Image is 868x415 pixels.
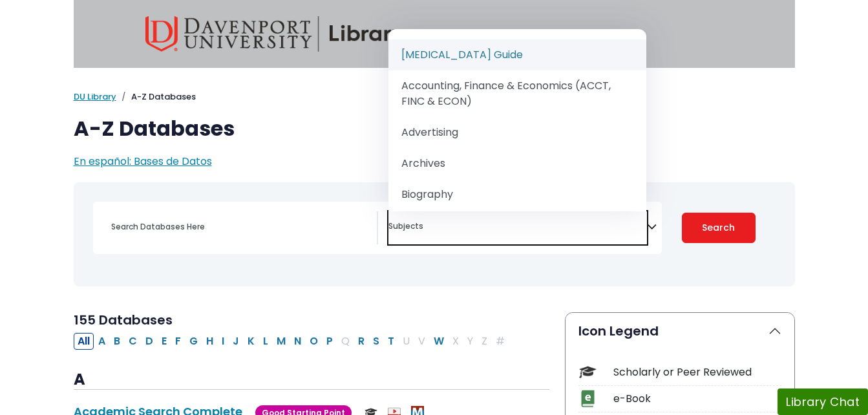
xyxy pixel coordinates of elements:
[74,116,795,141] h1: A-Z Databases
[229,333,243,350] button: Filter Results J
[74,182,795,286] nav: Search filters
[354,333,368,350] button: Filter Results R
[388,179,647,210] li: Biography
[74,90,795,103] nav: breadcrumb
[579,363,597,381] img: Icon Scholarly or Peer Reviewed
[259,333,272,350] button: Filter Results L
[142,333,157,350] button: Filter Results D
[218,333,228,350] button: Filter Results I
[682,213,756,243] button: Submit for Search Results
[273,333,290,350] button: Filter Results M
[185,333,202,350] button: Filter Results G
[388,222,647,233] textarea: Search
[566,313,794,349] button: Icon Legend
[323,333,337,350] button: Filter Results P
[244,333,259,350] button: Filter Results K
[306,333,322,350] button: Filter Results O
[74,90,116,103] a: DU Library
[125,333,141,350] button: Filter Results C
[778,388,868,415] button: Library Chat
[388,39,647,70] li: [MEDICAL_DATA] Guide
[388,70,647,117] li: Accounting, Finance & Economics (ACCT, FINC & ECON)
[430,333,448,350] button: Filter Results W
[74,333,510,348] div: Alpha-list to filter by first letter of database name
[158,333,171,350] button: Filter Results E
[145,16,404,52] img: Davenport University Library
[613,365,781,380] div: Scholarly or Peer Reviewed
[384,333,398,350] button: Filter Results T
[613,391,781,407] div: e-Book
[103,217,377,236] input: Search database by title or keyword
[171,333,185,350] button: Filter Results F
[110,333,124,350] button: Filter Results B
[74,370,549,390] h3: A
[74,333,94,350] button: All
[116,90,196,103] li: A-Z Databases
[74,311,173,329] span: 155 Databases
[369,333,383,350] button: Filter Results S
[74,154,212,169] a: En español: Bases de Datos
[94,333,109,350] button: Filter Results A
[290,333,305,350] button: Filter Results N
[388,117,647,148] li: Advertising
[202,333,217,350] button: Filter Results H
[388,148,647,179] li: Archives
[579,390,597,407] img: Icon e-Book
